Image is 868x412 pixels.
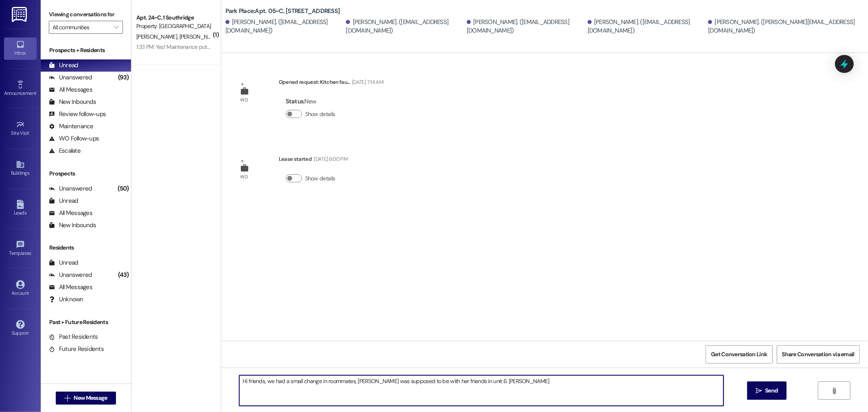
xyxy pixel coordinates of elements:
[708,18,862,35] div: [PERSON_NAME]. ([PERSON_NAME][EMAIL_ADDRESS][DOMAIN_NAME])
[49,333,98,341] div: Past Residents
[49,184,92,193] div: Unanswered
[49,197,78,205] div: Unread
[4,278,37,300] a: Account
[225,18,344,35] div: [PERSON_NAME]. ([EMAIL_ADDRESS][DOMAIN_NAME])
[41,318,131,327] div: Past + Future Residents
[49,8,123,21] label: Viewing conversations for
[31,249,33,255] span: •
[588,18,706,35] div: [PERSON_NAME]. ([EMAIL_ADDRESS][DOMAIN_NAME])
[49,122,94,131] div: Maintenance
[49,110,106,118] div: Review follow-ups
[36,89,37,95] span: •
[4,37,37,59] a: Inbox
[49,147,81,155] div: Escalate
[52,21,110,34] input: All communities
[4,318,37,340] a: Support
[350,78,383,86] div: [DATE] 7:14 AM
[49,345,104,353] div: Future Residents
[747,381,787,400] button: Send
[305,110,335,118] label: Show details
[777,345,860,364] button: Share Conversation via email
[136,33,179,40] span: [PERSON_NAME]
[765,386,778,395] span: Send
[279,155,348,166] div: Lease started
[286,95,339,108] div: : New
[49,61,78,70] div: Unread
[4,158,37,180] a: Buildings
[29,129,31,135] span: •
[467,18,586,35] div: [PERSON_NAME]. ([EMAIL_ADDRESS][DOMAIN_NAME])
[12,7,28,22] img: ResiDesk Logo
[49,85,92,94] div: All Messages
[49,134,99,143] div: WO Follow-ups
[116,71,131,84] div: (93)
[41,243,131,252] div: Residents
[49,73,92,82] div: Unanswered
[116,269,131,281] div: (43)
[49,221,96,230] div: New Inbounds
[4,118,37,140] a: Site Visit •
[706,345,772,364] button: Get Conversation Link
[711,350,767,359] span: Get Conversation Link
[56,392,116,405] button: New Message
[49,283,92,291] div: All Messages
[346,18,465,35] div: [PERSON_NAME]. ([EMAIL_ADDRESS][DOMAIN_NAME])
[49,209,92,217] div: All Messages
[312,155,348,163] div: [DATE] 6:00 PM
[49,98,96,106] div: New Inbounds
[4,238,37,260] a: Templates •
[74,394,107,402] span: New Message
[49,271,92,279] div: Unanswered
[49,295,83,304] div: Unknown
[136,22,212,31] div: Property: [GEOGRAPHIC_DATA]
[225,7,340,15] b: Park Place: Apt. 05~C, [STREET_ADDRESS]
[240,173,248,181] div: WO
[782,350,855,359] span: Share Conversation via email
[136,43,545,50] div: 1:33 PM: Yes! Maintenance put a new seal on the swamp cooler, so we can't use it until around 5 [...
[240,96,248,104] div: WO
[279,78,383,89] div: Opened request: Kitchen fau...
[831,388,837,394] i: 
[136,13,212,22] div: Apt. 24~C, 1 Southridge
[49,259,78,267] div: Unread
[41,46,131,55] div: Prospects + Residents
[239,375,724,406] textarea: Hi friends, we had a small change in roommates, [PERSON_NAME] was supposed to be with her friends...
[116,182,131,195] div: (50)
[756,388,762,394] i: 
[64,395,70,401] i: 
[286,97,304,105] b: Status
[114,24,118,31] i: 
[305,174,335,183] label: Show details
[41,169,131,178] div: Prospects
[4,197,37,219] a: Leads
[179,33,222,40] span: [PERSON_NAME]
